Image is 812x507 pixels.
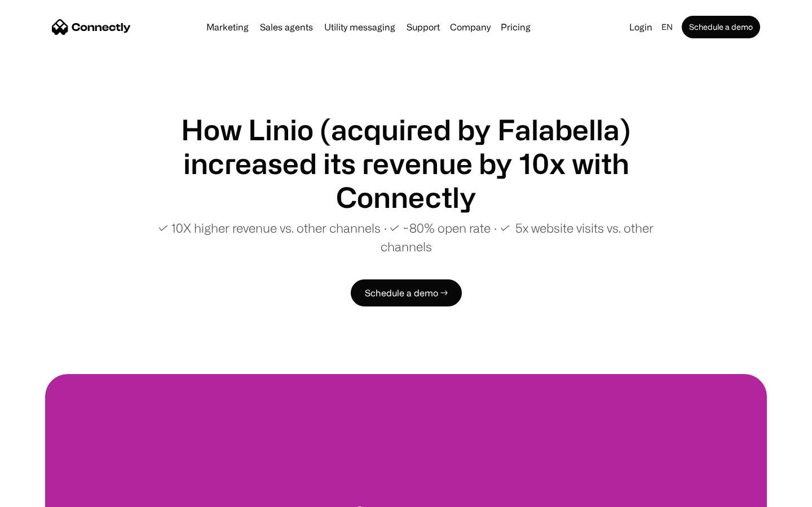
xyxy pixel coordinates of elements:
[450,19,491,35] div: Company
[135,113,677,214] h1: How Linio (acquired by Falabella) increased its revenue by 10x with Connectly
[255,23,317,32] a: Sales agents
[496,23,535,32] a: Pricing
[135,219,677,256] p: ✓ 10X higher revenue vs. other channels ∙ ✓ ~80% open rate ∙ ✓ 5x website visits vs. other channels
[625,19,657,35] a: Login
[320,23,400,32] a: Utility messaging
[23,487,68,503] ul: Language list
[11,486,68,503] aside: Language selected: English
[402,23,444,32] a: Support
[202,23,253,32] a: Marketing
[351,279,462,306] a: Schedule a demo →
[682,16,760,38] a: Schedule a demo
[661,19,673,35] div: en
